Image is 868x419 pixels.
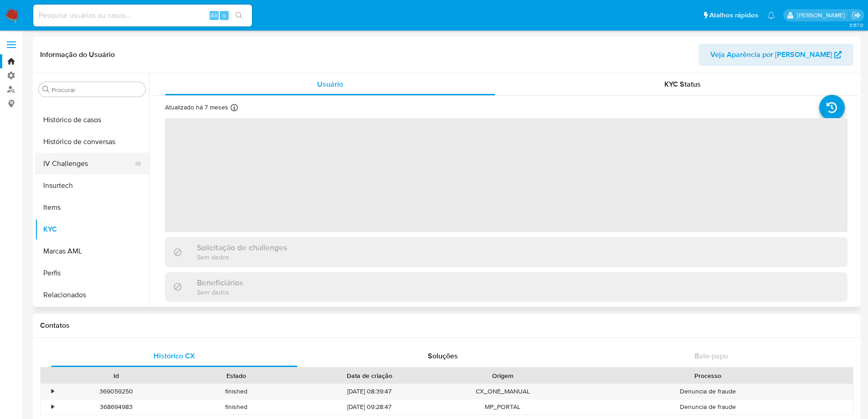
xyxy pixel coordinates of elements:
[35,153,142,175] button: IV Challenges
[154,351,195,361] span: Histórico CX
[40,50,115,59] h1: Informação do Usuário
[296,384,443,399] div: [DATE] 08:39:47
[317,79,343,89] span: Usuário
[63,371,170,380] div: Id
[35,262,149,284] button: Perfis
[296,399,443,414] div: [DATE] 09:28:47
[699,44,853,66] button: Veja Aparência por [PERSON_NAME]
[165,237,847,267] div: Solicitação de challengesSem dados
[563,399,853,414] div: Denuncia de fraude
[42,86,50,93] button: Procurar
[197,243,287,253] h3: Solicitação de challenges
[35,197,149,218] button: Items
[40,321,853,330] h1: Contatos
[664,79,701,89] span: KYC Status
[443,384,563,399] div: CX_ONE_MANUAL
[197,253,287,261] p: Sem dados
[303,371,437,380] div: Data de criação
[35,218,149,240] button: KYC
[33,10,252,21] input: Pesquise usuários ou casos...
[176,399,296,414] div: finished
[449,371,556,380] div: Origem
[51,387,54,396] div: •
[35,175,149,197] button: Insurtech
[710,44,832,66] span: Veja Aparência por [PERSON_NAME]
[56,399,176,414] div: 368694983
[563,384,853,399] div: Denuncia de fraude
[428,351,458,361] span: Soluções
[165,272,847,302] div: BeneficiáriosSem dados
[51,403,54,411] div: •
[35,131,149,153] button: Histórico de conversas
[183,371,290,380] div: Estado
[35,240,149,262] button: Marcas AML
[797,11,848,20] p: mariana.godoy@mercadopago.com.br
[709,10,758,20] span: Atalhos rápidos
[165,103,228,112] p: Atualizado há 7 meses
[569,371,847,380] div: Processo
[852,10,861,20] a: Sair
[165,118,847,232] span: ‌
[443,399,563,414] div: MP_PORTAL
[197,288,243,296] p: Sem dados
[35,109,149,131] button: Histórico de casos
[197,278,243,288] h3: Beneficiários
[767,11,775,19] a: Notificações
[35,284,149,306] button: Relacionados
[56,384,176,399] div: 369059250
[51,86,142,94] input: Procurar
[694,351,728,361] span: Bate-papo
[223,11,226,20] span: s
[230,9,248,22] button: search-icon
[211,11,218,20] span: Alt
[176,384,296,399] div: finished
